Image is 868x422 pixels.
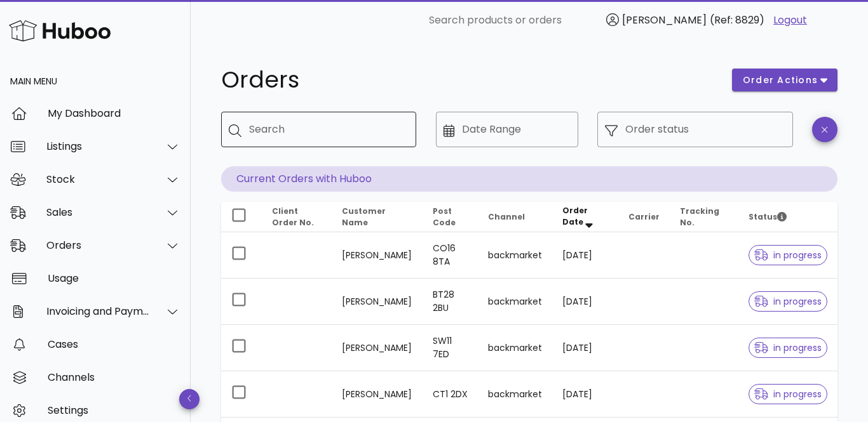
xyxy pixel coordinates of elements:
[332,325,423,371] td: [PERSON_NAME]
[552,279,618,325] td: [DATE]
[423,232,478,279] td: CO16 8TA
[48,338,180,350] div: Cases
[618,202,670,232] th: Carrier
[552,202,618,232] th: Order Date: Sorted descending. Activate to remove sorting.
[478,279,552,325] td: backmarket
[221,69,717,91] h1: Orders
[552,325,618,371] td: [DATE]
[332,371,423,418] td: [PERSON_NAME]
[423,202,478,232] th: Post Code
[738,202,837,232] th: Status
[622,13,707,27] span: [PERSON_NAME]
[670,202,738,232] th: Tracking No.
[478,232,552,279] td: backmarket
[552,371,618,418] td: [DATE]
[48,107,180,119] div: My Dashboard
[488,211,525,222] span: Channel
[552,232,618,279] td: [DATE]
[742,74,818,87] span: order actions
[262,202,332,232] th: Client Order No.
[773,13,807,28] a: Logout
[332,202,423,232] th: Customer Name
[46,206,150,218] div: Sales
[754,343,822,352] span: in progress
[754,390,822,399] span: in progress
[46,173,150,185] div: Stock
[478,371,552,418] td: backmarket
[46,140,150,152] div: Listings
[272,206,314,228] span: Client Order No.
[754,297,822,306] span: in progress
[710,13,764,27] span: (Ref: 8829)
[48,404,180,416] div: Settings
[342,206,386,228] span: Customer Name
[478,325,552,371] td: backmarket
[46,239,150,251] div: Orders
[48,272,180,284] div: Usage
[48,371,180,383] div: Channels
[628,211,660,222] span: Carrier
[9,17,111,44] img: Huboo Logo
[433,206,456,228] span: Post Code
[749,211,787,222] span: Status
[680,206,719,228] span: Tracking No.
[754,251,822,260] span: in progress
[332,232,423,279] td: [PERSON_NAME]
[423,371,478,418] td: CT1 2DX
[423,279,478,325] td: BT28 2BU
[332,279,423,325] td: [PERSON_NAME]
[732,69,837,91] button: order actions
[478,202,552,232] th: Channel
[562,205,588,227] span: Order Date
[423,325,478,371] td: SW11 7ED
[221,166,837,192] p: Current Orders with Huboo
[46,305,150,317] div: Invoicing and Payments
